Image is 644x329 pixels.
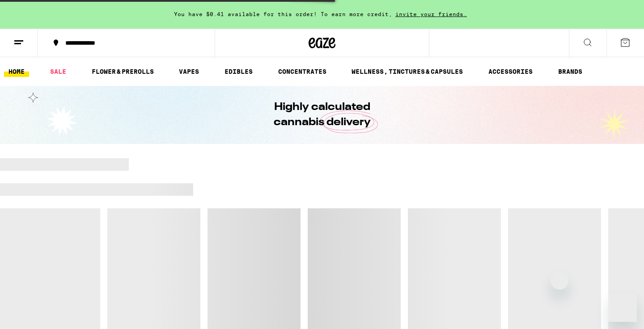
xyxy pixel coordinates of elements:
[347,66,467,77] a: WELLNESS, TINCTURES & CAPSULES
[484,66,537,77] a: ACCESSORIES
[608,293,637,322] iframe: Button to launch messaging window
[174,66,203,77] a: VAPES
[4,66,29,77] a: HOME
[248,100,396,130] h1: Highly calculated cannabis delivery
[174,11,392,17] span: You have $0.41 available for this order! To earn more credit,
[274,66,331,77] a: CONCENTRATES
[392,11,470,17] span: invite your friends.
[87,66,158,77] a: FLOWER & PREROLLS
[551,272,568,290] iframe: Close message
[554,66,587,77] a: BRANDS
[220,66,257,77] a: EDIBLES
[46,66,71,77] a: SALE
